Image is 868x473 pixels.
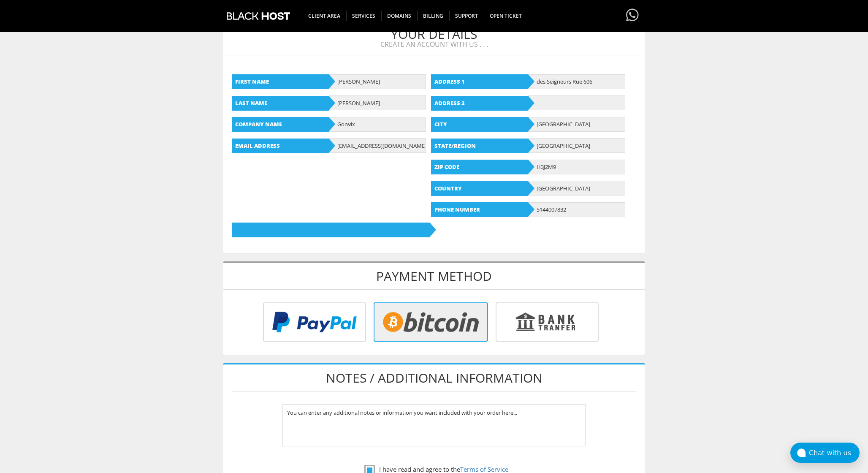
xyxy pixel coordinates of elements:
img: Bank%20Transfer.png [496,302,599,342]
b: First Name [232,74,329,89]
b: Zip Code [431,160,528,174]
span: Create an account with us . . . [230,41,638,49]
h1: Payment Method [223,263,645,290]
div: Chat with us [809,449,860,457]
textarea: You can enter any additional notes or information you want included with your order here... [282,404,586,446]
span: Open Ticket [484,11,528,21]
span: Billing [417,11,450,21]
h1: Your Details [223,21,645,55]
b: City [431,117,528,132]
span: SERVICES [346,11,382,21]
h1: Notes / Additional Information [232,364,636,391]
b: Company Name [232,117,329,132]
b: Last Name [232,96,329,111]
b: Phone Number [431,202,528,217]
b: State/Region [431,139,528,153]
span: CLIENT AREA [302,11,347,21]
span: Support [449,11,484,21]
button: Chat with us [790,443,860,463]
b: Email Address [232,139,329,153]
img: PayPal.png [263,302,366,342]
img: Bitcoin.png [374,302,488,342]
b: Country [431,181,528,196]
b: Address 1 [431,74,528,89]
span: Domains [381,11,418,21]
b: Address 2 [431,96,528,111]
